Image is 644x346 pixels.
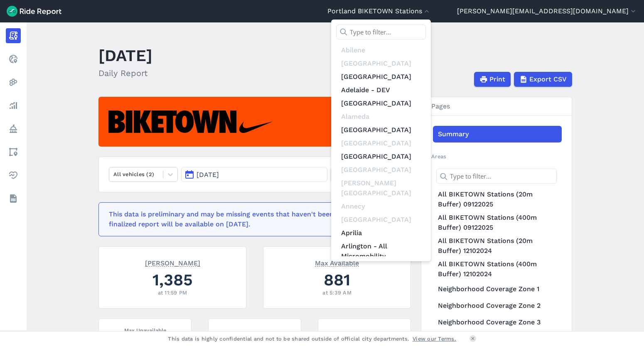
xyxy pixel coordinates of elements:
div: [GEOGRAPHIC_DATA] [336,137,426,150]
a: [GEOGRAPHIC_DATA] [336,123,426,137]
div: Abilene [336,44,426,57]
div: [GEOGRAPHIC_DATA] [336,163,426,177]
a: Aprilia [336,226,426,240]
div: [PERSON_NAME][GEOGRAPHIC_DATA] [336,177,426,200]
input: Type to filter... [336,25,426,39]
a: [GEOGRAPHIC_DATA] [336,150,426,163]
a: Arlington - All Micromobility [336,240,426,263]
div: [GEOGRAPHIC_DATA] [336,213,426,226]
div: Annecy [336,200,426,213]
div: Alameda [336,110,426,123]
a: [GEOGRAPHIC_DATA] [336,97,426,110]
div: [GEOGRAPHIC_DATA] [336,57,426,70]
a: Adelaide - DEV [336,83,426,97]
a: [GEOGRAPHIC_DATA] [336,70,426,83]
